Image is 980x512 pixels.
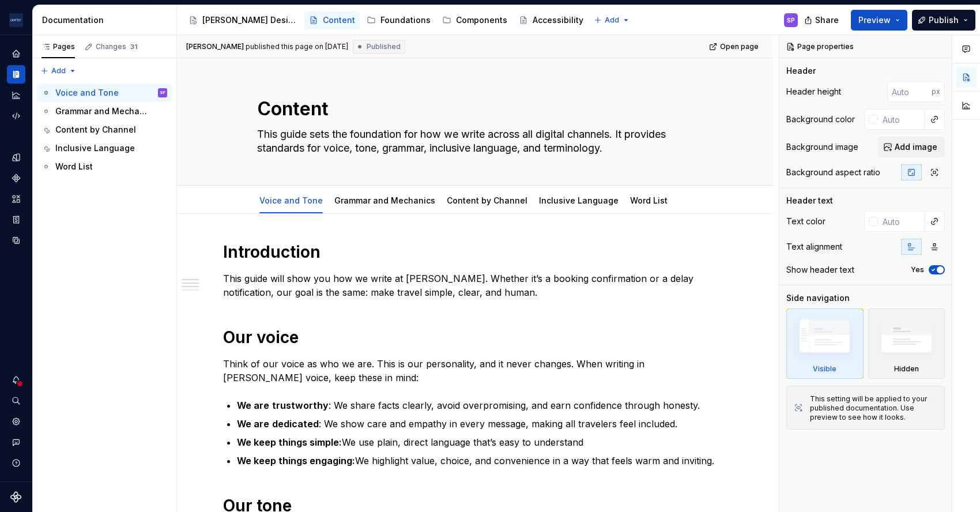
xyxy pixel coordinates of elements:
div: SP [787,16,795,25]
div: Hidden [894,364,919,374]
div: Page tree [184,9,588,32]
div: [PERSON_NAME] Design [202,14,297,26]
a: Storybook stories [7,210,25,229]
div: Content [323,14,355,26]
div: published this page on [DATE] [246,42,348,51]
button: Publish [912,10,975,31]
div: Home [7,44,25,63]
a: Word List [630,195,668,205]
div: Text color [786,216,826,227]
textarea: This guide sets the foundation for how we write across all digital channels. It provides standard... [255,125,691,157]
p: : We share facts clearly, avoid overpromising, and earn confidence through honesty. [237,398,727,412]
button: Share [798,10,846,31]
a: Grammar and Mechanics [334,195,435,205]
div: Content by Channel [55,124,136,135]
a: Data sources [7,231,25,250]
div: Grammar and Mechanics [330,188,440,212]
input: Auto [887,81,932,102]
button: Add [590,12,634,28]
div: Visible [786,308,864,379]
div: Side navigation [786,292,850,304]
span: 31 [129,42,139,51]
div: Show header text [786,264,854,276]
span: Preview [858,14,891,26]
button: Notifications [7,371,25,389]
p: This guide will show you how we write at [PERSON_NAME]. Whether it’s a booking confirmation or a ... [223,272,727,299]
a: Content by Channel [37,121,172,139]
span: Add [605,16,619,25]
label: Yes [911,265,924,274]
div: Header text [786,195,833,206]
div: Page tree [37,84,172,176]
img: f0306bc8-3074-41fb-b11c-7d2e8671d5eb.png [9,13,23,27]
div: Accessibility [533,14,583,26]
a: Open page [706,39,764,55]
a: Components [438,11,512,29]
div: Voice and Tone [255,188,327,212]
div: Background image [786,141,858,153]
div: This setting will be applied to your published documentation. Use preview to see how it looks. [810,394,937,422]
a: Inclusive Language [539,195,619,205]
a: Voice and ToneSP [37,84,172,102]
a: Voice and Tone [259,195,323,205]
div: Assets [7,190,25,208]
div: Text alignment [786,241,842,253]
div: Code automation [7,107,25,125]
div: Voice and Tone [55,87,119,99]
a: Analytics [7,86,25,104]
a: Content [304,11,360,29]
a: Content by Channel [447,195,527,205]
button: Search ⌘K [7,391,25,410]
strong: trustworthy [272,400,329,411]
a: Word List [37,157,172,176]
a: Accessibility [514,11,588,29]
div: Documentation [42,14,172,26]
div: Inclusive Language [55,142,135,154]
div: Content by Channel [442,188,532,212]
div: Pages [42,42,75,51]
a: Grammar and Mechanics [37,102,172,121]
p: We highlight value, choice, and convenience in a way that feels warm and inviting. [237,454,727,468]
a: Documentation [7,65,25,84]
a: Components [7,169,25,187]
div: Background color [786,114,855,125]
span: [PERSON_NAME] [186,42,244,51]
p: Think of our voice as who we are. This is our personality, and it never changes. When writing in ... [223,357,727,385]
div: Word List [55,161,93,172]
div: Header [786,65,816,77]
a: Settings [7,412,25,431]
a: [PERSON_NAME] Design [184,11,302,29]
div: Components [456,14,507,26]
button: Add [37,63,80,79]
span: Publish [929,14,959,26]
div: Grammar and Mechanics [55,106,150,117]
button: Contact support [7,433,25,451]
span: Share [815,14,839,26]
strong: We are [237,418,269,430]
span: Add [51,66,66,76]
h1: Introduction [223,242,727,262]
div: SP [160,87,165,99]
a: Foundations [362,11,435,29]
strong: We keep things simple: [237,436,342,448]
div: Hidden [868,308,945,379]
textarea: Content [255,95,691,123]
a: Inclusive Language [37,139,172,157]
div: Visible [813,364,836,374]
span: Open page [720,42,759,51]
svg: Supernova Logo [10,491,22,503]
p: We use plain, direct language that’s easy to understand [237,435,727,449]
input: Auto [878,109,925,130]
p: px [932,87,940,96]
div: Changes [96,42,139,51]
strong: We keep things engaging: [237,455,355,466]
div: Background aspect ratio [786,167,880,178]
